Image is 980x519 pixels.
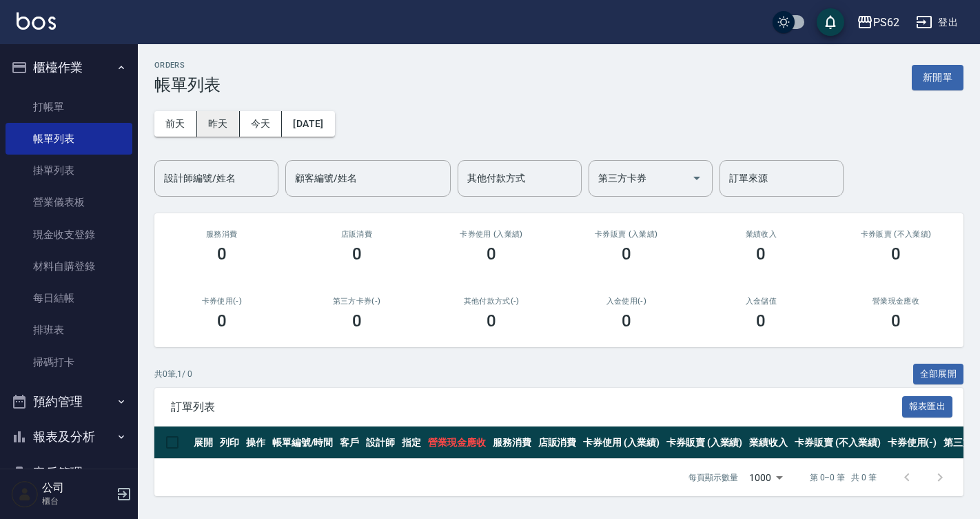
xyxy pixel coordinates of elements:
[746,427,791,459] th: 業績收入
[686,167,708,189] button: Open
[535,427,580,459] th: 店販消費
[154,111,197,137] button: 前天
[6,419,132,455] button: 報表及分析
[912,65,963,90] button: 新開單
[363,427,398,459] th: 設計師
[243,427,269,459] th: 操作
[171,297,273,306] h2: 卡券使用(-)
[580,427,663,459] th: 卡券使用 (入業績)
[663,427,746,459] th: 卡券販賣 (入業績)
[912,70,963,84] a: 新開單
[42,481,112,495] h5: 公司
[306,230,408,239] h2: 店販消費
[756,244,766,264] h3: 0
[216,427,243,459] th: 列印
[171,400,902,414] span: 訂單列表
[154,61,221,70] h2: ORDERS
[440,230,542,239] h2: 卡券使用 (入業績)
[688,471,738,484] p: 每頁顯示數量
[756,311,766,331] h3: 0
[336,427,363,459] th: 客戶
[791,427,884,459] th: 卡券販賣 (不入業績)
[398,427,425,459] th: 指定
[17,12,56,30] img: Logo
[711,297,813,306] h2: 入金儲值
[487,311,496,331] h3: 0
[845,297,947,306] h2: 營業現金應收
[11,480,39,508] img: Person
[487,244,496,264] h3: 0
[190,427,216,459] th: 展開
[851,8,905,37] button: PS62
[42,495,112,507] p: 櫃台
[873,14,899,31] div: PS62
[6,155,132,186] a: 掛單列表
[6,282,132,314] a: 每日結帳
[6,91,132,123] a: 打帳單
[6,314,132,346] a: 排班表
[6,346,132,378] a: 掃碼打卡
[6,455,132,491] button: 客戶管理
[240,111,283,137] button: 今天
[6,251,132,282] a: 材料自購登錄
[910,10,963,35] button: 登出
[154,75,221,95] h3: 帳單列表
[6,50,132,86] button: 櫃檯作業
[154,368,192,380] p: 共 0 筆, 1 / 0
[489,427,535,459] th: 服務消費
[217,244,227,264] h3: 0
[845,230,947,239] h2: 卡券販賣 (不入業績)
[352,311,362,331] h3: 0
[810,471,877,484] p: 第 0–0 筆 共 0 筆
[711,230,813,239] h2: 業績收入
[217,311,227,331] h3: 0
[197,111,240,137] button: 昨天
[884,427,941,459] th: 卡券使用(-)
[282,111,334,137] button: [DATE]
[425,427,489,459] th: 營業現金應收
[891,244,901,264] h3: 0
[891,311,901,331] h3: 0
[6,384,132,420] button: 預約管理
[913,364,964,385] button: 全部展開
[817,8,844,36] button: save
[902,400,953,413] a: 報表匯出
[6,123,132,155] a: 帳單列表
[6,186,132,218] a: 營業儀表板
[622,244,631,264] h3: 0
[575,230,677,239] h2: 卡券販賣 (入業績)
[269,427,337,459] th: 帳單編號/時間
[306,297,408,306] h2: 第三方卡券(-)
[744,459,788,496] div: 1000
[575,297,677,306] h2: 入金使用(-)
[622,311,631,331] h3: 0
[902,396,953,418] button: 報表匯出
[440,297,542,306] h2: 其他付款方式(-)
[352,244,362,264] h3: 0
[171,230,273,239] h3: 服務消費
[6,219,132,251] a: 現金收支登錄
